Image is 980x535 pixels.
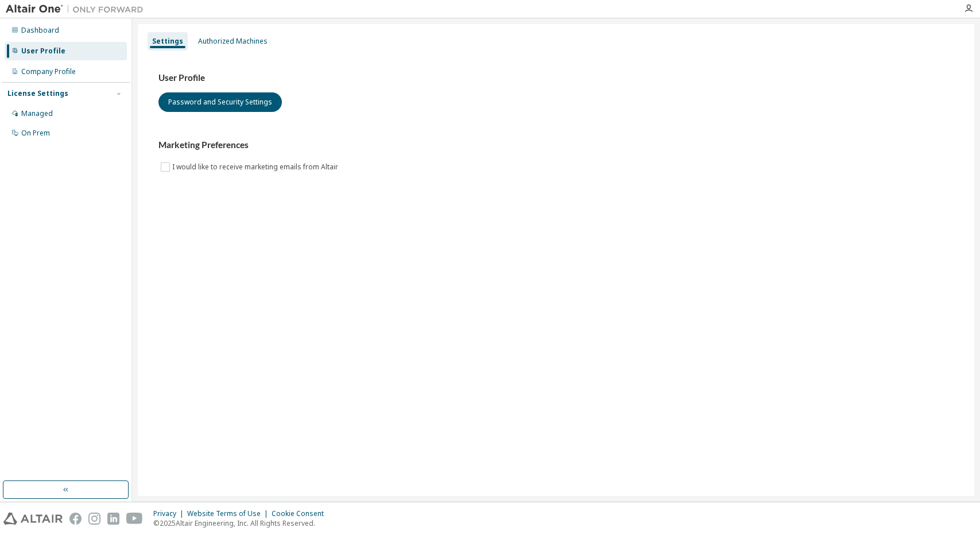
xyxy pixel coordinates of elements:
[21,109,53,118] div: Managed
[158,92,282,112] button: Password and Security Settings
[158,72,954,84] h3: User Profile
[21,129,50,138] div: On Prem
[153,518,331,528] p: © 2025 Altair Engineering, Inc. All Rights Reserved.
[21,26,59,35] div: Dashboard
[158,139,954,151] h3: Marketing Preferences
[7,89,68,98] div: License Settings
[126,513,143,525] img: youtube.svg
[272,509,331,518] div: Cookie Consent
[107,513,119,525] img: linkedin.svg
[88,513,100,525] img: instagram.svg
[198,37,268,46] div: Authorized Machines
[21,67,76,76] div: Company Profile
[172,160,340,174] label: I would like to receive marketing emails from Altair
[3,513,63,525] img: altair_logo.svg
[187,509,272,518] div: Website Terms of Use
[69,513,82,525] img: facebook.svg
[6,3,149,15] img: Altair One
[153,509,187,518] div: Privacy
[152,37,183,46] div: Settings
[21,46,65,56] div: User Profile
